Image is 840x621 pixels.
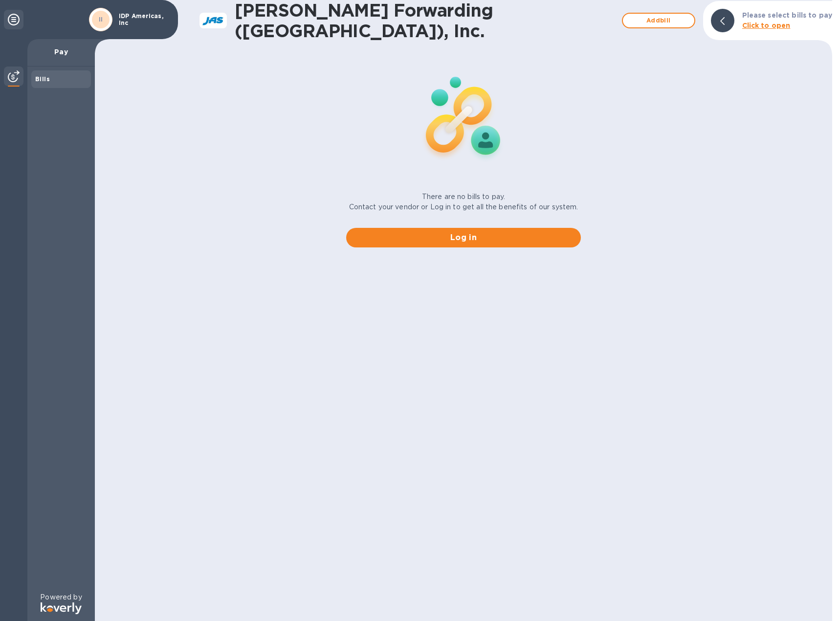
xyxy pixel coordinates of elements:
b: II [99,16,103,23]
button: Addbill [622,13,695,28]
span: Log in [354,232,573,244]
span: Add bill [631,15,686,26]
p: IDP Americas, Inc [119,13,168,26]
b: Please select bills to pay [742,11,832,19]
p: There are no bills to pay. Contact your vendor or Log in to get all the benefits of our system. [349,192,578,212]
b: Click to open [742,22,791,29]
b: Bills [35,75,50,83]
button: Log in [346,228,581,247]
p: Powered by [40,592,82,602]
p: Pay [35,47,87,57]
img: Logo [41,602,82,614]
